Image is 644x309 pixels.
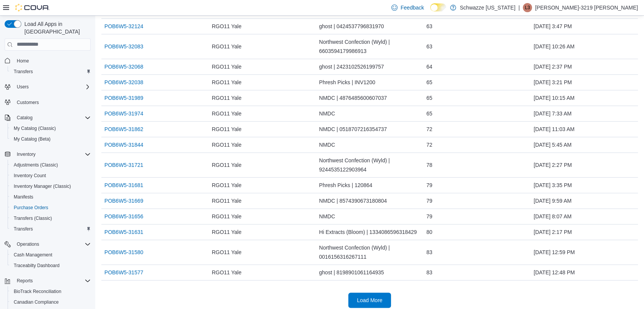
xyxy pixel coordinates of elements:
[460,3,516,12] p: Schwazze [US_STATE]
[104,268,143,277] a: POB6W5-31577
[104,248,143,257] a: POB6W5-31580
[8,224,94,234] button: Transfers
[14,98,91,107] span: Customers
[533,268,575,277] span: [DATE] 12:48 PM
[14,240,91,249] span: Operations
[316,224,423,240] div: Hi Extracts (Bloom) | 1334086596318429
[533,22,572,31] span: [DATE] 3:47 PM
[533,248,575,257] span: [DATE] 12:59 PM
[11,182,91,191] span: Inventory Manager (Classic)
[14,194,33,200] span: Manifests
[212,268,242,277] span: RGO11 Yale
[11,224,36,234] a: Transfers
[2,239,94,250] button: Operations
[316,106,423,121] div: NMDC
[14,69,33,75] span: Transfers
[212,160,242,170] span: RGO11 Yale
[533,62,572,71] span: [DATE] 2:37 PM
[316,75,423,90] div: Phresh Picks | INV1200
[11,261,62,270] a: Traceabilty Dashboard
[104,93,143,102] a: POB6W5-31989
[533,125,574,134] span: [DATE] 11:03 AM
[104,140,143,149] a: POB6W5-31844
[11,124,91,133] span: My Catalog (Classic)
[14,82,91,91] span: Users
[212,181,242,190] span: RGO11 Yale
[11,250,55,259] a: Cash Management
[11,287,64,296] a: BioTrack Reconciliation
[14,276,36,285] button: Reports
[104,125,143,134] a: POB6W5-31862
[14,299,59,305] span: Canadian Compliance
[14,136,51,142] span: My Catalog (Beta)
[11,160,91,170] span: Adjustments (Classic)
[14,240,42,249] button: Operations
[8,202,94,213] button: Purchase Orders
[14,82,32,91] button: Users
[11,214,55,223] a: Transfers (Classic)
[212,42,242,51] span: RGO11 Yale
[426,109,433,118] span: 65
[8,260,94,271] button: Traceabilty Dashboard
[11,298,91,307] span: Canadian Compliance
[316,19,423,34] div: ghost | 0424537796831970
[316,90,423,106] div: NMDC | 4876485600607037
[104,22,143,31] a: POB6W5-32124
[15,4,50,11] img: Cova
[8,181,94,192] button: Inventory Manager (Classic)
[316,137,423,152] div: NMDC
[2,149,94,160] button: Inventory
[14,183,71,189] span: Inventory Manager (Classic)
[14,226,33,232] span: Transfers
[212,140,242,149] span: RGO11 Yale
[430,11,431,12] span: Dark Mode
[11,192,36,202] a: Manifests
[11,261,91,270] span: Traceabilty Dashboard
[11,160,61,170] a: Adjustments (Classic)
[212,212,242,221] span: RGO11 Yale
[8,297,94,307] button: Canadian Compliance
[17,278,33,284] span: Reports
[518,3,520,12] p: |
[104,181,143,190] a: POB6W5-31681
[14,150,38,159] button: Inventory
[104,109,143,118] a: POB6W5-31974
[14,150,91,159] span: Inventory
[426,196,433,205] span: 79
[533,181,572,190] span: [DATE] 3:35 PM
[8,66,94,77] button: Transfers
[14,215,52,221] span: Transfers (Classic)
[14,125,56,131] span: My Catalog (Classic)
[426,22,433,31] span: 63
[17,115,32,121] span: Catalog
[212,62,242,71] span: RGO11 Yale
[523,3,532,12] div: Logan-3219 Rossell
[212,109,242,118] span: RGO11 Yale
[8,134,94,144] button: My Catalog (Beta)
[212,125,242,134] span: RGO11 Yale
[212,22,242,31] span: RGO11 Yale
[533,42,574,51] span: [DATE] 10:26 AM
[426,78,433,87] span: 65
[316,122,423,137] div: NMDC | 0518707216354737
[17,84,29,90] span: Users
[533,109,571,118] span: [DATE] 7:33 AM
[533,196,571,205] span: [DATE] 9:59 AM
[17,58,29,64] span: Home
[11,171,91,180] span: Inventory Count
[533,78,572,87] span: [DATE] 3:21 PM
[104,160,143,170] a: POB6W5-31721
[14,276,91,285] span: Reports
[104,212,143,221] a: POB6W5-31656
[212,227,242,237] span: RGO11 Yale
[316,153,423,177] div: Northwest Confection (Wyld) | 9244535122903964
[8,170,94,181] button: Inventory Count
[8,192,94,202] button: Manifests
[2,275,94,286] button: Reports
[533,140,571,149] span: [DATE] 5:45 AM
[212,196,242,205] span: RGO11 Yale
[316,265,423,280] div: ghost | 8198901061164935
[104,227,143,237] a: POB6W5-31631
[14,205,48,211] span: Purchase Orders
[212,248,242,257] span: RGO11 Yale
